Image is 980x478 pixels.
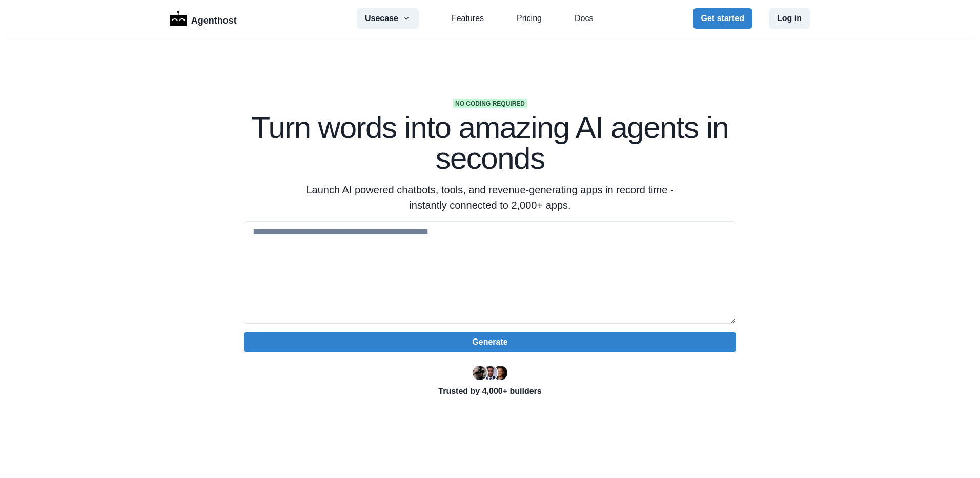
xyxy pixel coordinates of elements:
[357,8,419,29] button: Usecase
[453,99,527,108] span: No coding required
[575,12,593,25] a: Docs
[244,332,736,352] button: Generate
[244,385,736,397] p: Trusted by 4,000+ builders
[293,182,687,213] p: Launch AI powered chatbots, tools, and revenue-generating apps in record time - instantly connect...
[191,10,237,28] p: Agenthost
[483,366,497,380] img: Segun Adebayo
[473,366,487,380] img: Ryan Florence
[517,12,542,25] a: Pricing
[244,112,736,174] h1: Turn words into amazing AI agents in seconds
[170,10,237,28] a: LogoAgenthost
[493,366,507,380] img: Kent Dodds
[693,8,752,29] button: Get started
[170,11,187,26] img: Logo
[769,8,810,29] button: Log in
[452,12,484,25] a: Features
